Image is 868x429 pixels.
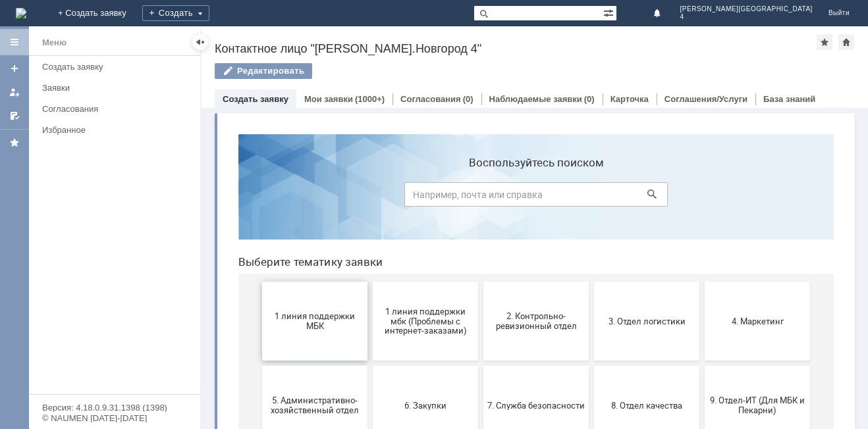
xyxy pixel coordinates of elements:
[11,132,606,145] header: Выберите тематику заявки
[38,272,136,291] span: 5. Административно-хозяйственный отдел
[4,58,25,79] a: Создать заявку
[259,356,357,376] span: Отдел-ИТ (Битрикс24 и CRM)
[366,326,472,405] button: Отдел-ИТ (Офис)
[223,94,288,104] a: Создать заявку
[680,5,813,13] span: [PERSON_NAME][GEOGRAPHIC_DATA]
[665,94,747,104] a: Соглашения/Услуги
[610,94,649,104] a: Карточка
[149,276,246,286] span: 6. Закупки
[42,414,187,422] div: © NAUMEN [DATE]-[DATE]
[477,242,582,321] button: 9. Отдел-ИТ (Для МБК и Пекарни)
[603,6,616,18] span: Расширенный поиск
[481,192,578,202] span: 4. Маркетинг
[259,188,357,207] span: 2. Контрольно-ревизионный отдел
[477,326,582,405] button: Финансовый отдел
[366,242,472,321] button: 8. Отдел качества
[481,361,578,370] span: Финансовый отдел
[370,361,468,370] span: Отдел-ИТ (Офис)
[16,8,26,18] a: Перейти на домашнюю страницу
[34,242,140,321] button: 5. Административно-хозяйственный отдел
[489,94,582,104] a: Наблюдаемые заявки
[142,5,209,21] div: Создать
[42,35,67,51] div: Меню
[37,78,198,98] a: Заявки
[42,62,192,72] div: Создать заявку
[34,326,140,405] button: Бухгалтерия (для мбк)
[838,34,854,50] div: Сделать домашней страницей
[370,276,468,286] span: 8. Отдел качества
[38,361,136,370] span: Бухгалтерия (для мбк)
[42,104,192,114] div: Согласования
[256,326,361,405] button: Отдел-ИТ (Битрикс24 и CRM)
[34,158,140,237] button: 1 линия поддержки МБК
[149,182,246,212] span: 1 линия поддержки мбк (Проблемы с интернет-заказами)
[192,34,208,50] div: Скрыть меню
[42,403,187,412] div: Версия: 4.18.0.9.31.1398 (1398)
[817,34,832,50] div: Добавить в избранное
[145,326,250,405] button: Отдел ИТ (1С)
[400,94,461,104] a: Согласования
[304,94,353,104] a: Мои заявки
[145,242,250,321] button: 6. Закупки
[4,82,25,103] a: Мои заявки
[42,83,192,93] div: Заявки
[481,272,578,291] span: 9. Отдел-ИТ (Для МБК и Пекарни)
[680,13,813,21] span: 4
[176,59,440,83] input: Например, почта или справка
[463,94,474,104] div: (0)
[215,42,817,55] div: Контактное лицо "[PERSON_NAME].Новгород 4"
[370,192,468,202] span: 3. Отдел логистики
[256,158,361,237] button: 2. Контрольно-ревизионный отдел
[42,125,178,135] div: Избранное
[4,105,25,126] a: Мои согласования
[584,94,595,104] div: (0)
[355,94,385,104] div: (1000+)
[256,242,361,321] button: 7. Служба безопасности
[38,188,136,207] span: 1 линия поддержки МБК
[259,276,357,286] span: 7. Служба безопасности
[149,361,246,370] span: Отдел ИТ (1С)
[763,94,815,104] a: База знаний
[37,57,198,77] a: Создать заявку
[477,158,582,237] button: 4. Маркетинг
[145,158,250,237] button: 1 линия поддержки мбк (Проблемы с интернет-заказами)
[16,8,26,18] img: logo
[176,32,440,45] label: Воспользуйтесь поиском
[366,158,472,237] button: 3. Отдел логистики
[37,99,198,119] a: Согласования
